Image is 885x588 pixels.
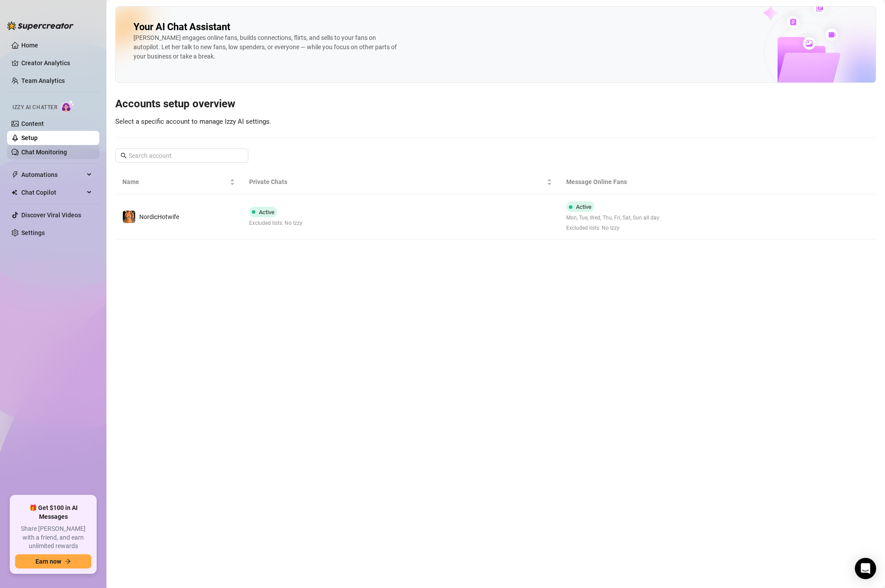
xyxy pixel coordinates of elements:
[21,185,84,200] span: Chat Copilot
[12,189,17,196] img: Chat Copilot
[7,21,74,30] img: logo-BBDzfeDw.svg
[559,170,771,194] th: Message Online Fans
[115,97,876,111] h3: Accounts setup overview
[122,177,228,187] span: Name
[21,149,67,156] a: Chat Monitoring
[115,170,242,194] th: Name
[15,525,91,551] span: Share [PERSON_NAME] with a friend, and earn unlimited rewards
[15,504,91,521] span: 🎁 Get $100 in AI Messages
[12,171,19,178] span: thunderbolt
[259,209,274,216] span: Active
[129,151,236,161] input: Search account
[21,212,81,219] a: Discover Viral Videos
[21,134,38,141] a: Setup
[566,224,659,232] span: Excluded lists: No Izzy
[249,177,545,187] span: Private Chats
[12,103,57,112] span: Izzy AI Chatter
[21,77,65,84] a: Team Analytics
[65,558,71,564] span: arrow-right
[566,214,659,222] span: Mon, Tue, Wed, Thu, Fri, Sat, Sun all day
[242,170,559,194] th: Private Chats
[115,118,271,125] span: Select a specific account to manage Izzy AI settings.
[249,219,302,227] span: Excluded lists: No Izzy
[61,100,74,113] img: AI Chatter
[21,120,44,127] a: Content
[21,229,45,236] a: Settings
[121,153,127,159] span: search
[133,21,230,33] h2: Your AI Chat Assistant
[15,554,91,568] button: Earn nowarrow-right
[21,42,38,49] a: Home
[123,211,135,223] img: NordicHotwife
[576,204,591,210] span: Active
[133,33,399,61] div: [PERSON_NAME] engages online fans, builds connections, flirts, and sells to your fans on autopilo...
[35,558,61,565] span: Earn now
[21,168,84,182] span: Automations
[139,213,179,220] span: NordicHotwife
[21,56,92,70] a: Creator Analytics
[855,558,876,579] div: Open Intercom Messenger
